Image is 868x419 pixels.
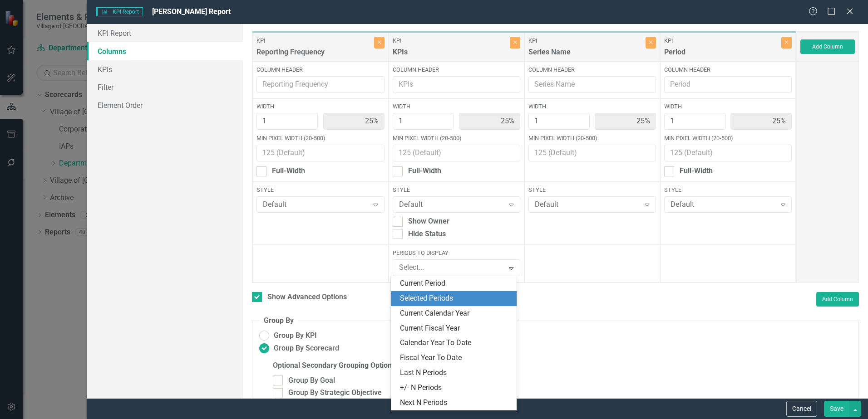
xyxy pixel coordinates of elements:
[400,278,511,289] div: Current Period
[400,398,511,408] div: Next N Periods
[393,134,520,142] label: Min Pixel Width (20-500)
[267,292,347,302] div: Show Advanced Options
[259,316,298,326] legend: Group By
[535,200,640,210] div: Default
[256,37,371,45] label: KPI
[256,186,384,194] label: Style
[393,37,508,45] label: KPI
[288,388,382,398] div: Group By Strategic Objective
[274,331,317,341] span: Group By KPI
[664,47,779,62] div: Period
[272,166,305,176] div: Full-Width
[399,200,504,210] div: Default
[393,113,454,130] input: Column Width
[528,134,656,142] label: Min Pixel Width (20-500)
[400,383,511,393] div: +/- N Periods
[528,37,643,45] label: KPI
[288,375,335,386] div: Group By Goal
[393,145,520,161] input: 125 (Default)
[800,39,855,54] button: Add Column
[664,186,792,194] label: Style
[664,76,792,93] input: Period
[263,200,368,210] div: Default
[274,343,339,354] span: Group By Scorecard
[87,42,243,60] a: Columns
[528,186,656,194] label: Style
[400,368,511,378] div: Last N Periods
[393,186,520,194] label: Style
[256,113,318,130] input: Column Width
[816,292,859,307] button: Add Column
[256,134,384,142] label: Min Pixel Width (20-500)
[528,76,656,93] input: Series Name
[400,353,511,363] div: Fiscal Year To Date
[393,47,508,62] div: KPIs
[87,60,243,78] a: KPIs
[528,102,656,111] label: Width
[408,229,446,239] div: Hide Status
[528,66,656,74] label: Column Header
[680,166,713,176] div: Full-Width
[664,145,792,161] input: 125 (Default)
[400,338,511,348] div: Calendar Year To Date
[408,166,441,176] div: Full-Width
[393,66,520,74] label: Column Header
[671,200,776,210] div: Default
[408,216,449,227] div: Show Owner
[87,96,243,114] a: Element Order
[96,7,143,16] span: KPI Report
[400,308,511,319] div: Current Calendar Year
[664,37,779,45] label: KPI
[664,113,725,130] input: Column Width
[152,7,231,16] span: [PERSON_NAME] Report
[256,47,371,62] div: Reporting Frequency
[393,102,520,111] label: Width
[393,76,520,93] input: KPIs
[528,113,590,130] input: Column Width
[664,102,792,111] label: Width
[786,401,817,417] button: Cancel
[664,66,792,74] label: Column Header
[528,47,643,62] div: Series Name
[256,145,384,161] input: 125 (Default)
[87,78,243,96] a: Filter
[528,145,656,161] input: 125 (Default)
[273,361,852,371] label: Optional Secondary Grouping Options
[87,24,243,42] a: KPI Report
[400,293,511,304] div: Selected Periods
[393,249,520,257] label: Periods to Display
[400,323,511,334] div: Current Fiscal Year
[256,66,384,74] label: Column Header
[256,76,384,93] input: Reporting Frequency
[824,401,849,417] button: Save
[256,102,384,111] label: Width
[664,134,792,142] label: Min Pixel Width (20-500)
